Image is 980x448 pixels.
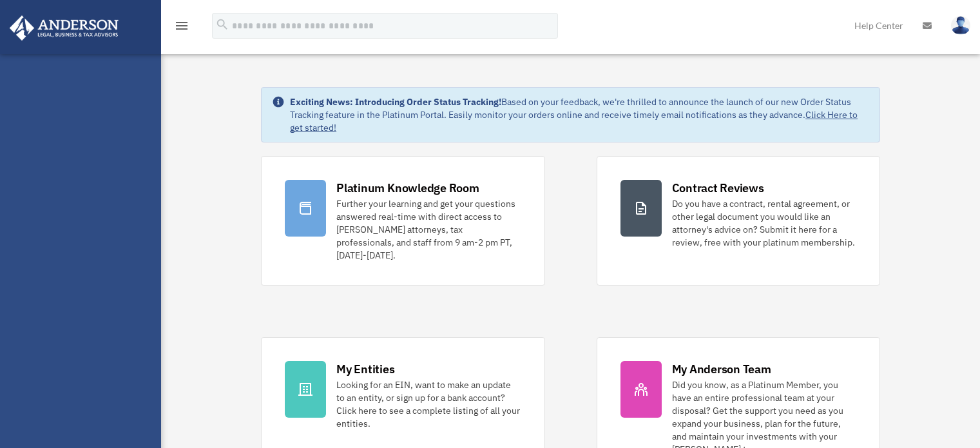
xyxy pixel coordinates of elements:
div: Contract Reviews [672,180,764,196]
div: Looking for an EIN, want to make an update to an entity, or sign up for a bank account? Click her... [336,378,521,430]
div: Based on your feedback, we're thrilled to announce the launch of our new Order Status Tracking fe... [290,95,869,134]
a: Platinum Knowledge Room Further your learning and get your questions answered real-time with dire... [261,156,544,286]
div: My Entities [336,361,394,377]
img: Anderson Advisors Platinum Portal [6,15,122,41]
div: Platinum Knowledge Room [336,180,479,196]
div: Do you have a contract, rental agreement, or other legal document you would like an attorney's ad... [672,197,856,249]
a: Click Here to get started! [290,109,858,133]
i: menu [174,18,189,34]
div: Further your learning and get your questions answered real-time with direct access to [PERSON_NAM... [336,197,521,262]
div: My Anderson Team [672,361,771,377]
a: Contract Reviews Do you have a contract, rental agreement, or other legal document you would like... [597,156,880,286]
a: menu [174,23,189,34]
img: User Pic [951,16,970,35]
i: search [215,17,229,32]
strong: Exciting News: Introducing Order Status Tracking! [290,96,501,108]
